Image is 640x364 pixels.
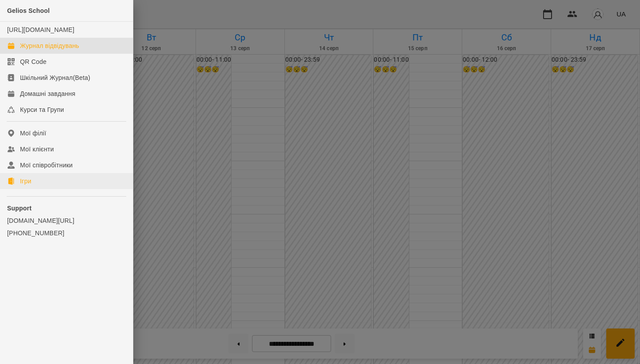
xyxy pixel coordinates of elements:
span: Gelios School [7,7,50,14]
a: [PHONE_NUMBER] [7,229,126,237]
div: Шкільний Журнал(Beta) [20,73,90,82]
p: Support [7,204,126,213]
div: QR Code [20,57,47,66]
div: Курси та Групи [20,105,64,114]
div: Мої співробітники [20,161,73,170]
a: [URL][DOMAIN_NAME] [7,26,74,33]
div: Мої філії [20,129,46,138]
div: Журнал відвідувань [20,41,79,50]
a: [DOMAIN_NAME][URL] [7,216,126,225]
div: Домашні завдання [20,89,75,98]
div: Ігри [20,177,31,186]
div: Мої клієнти [20,145,54,154]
